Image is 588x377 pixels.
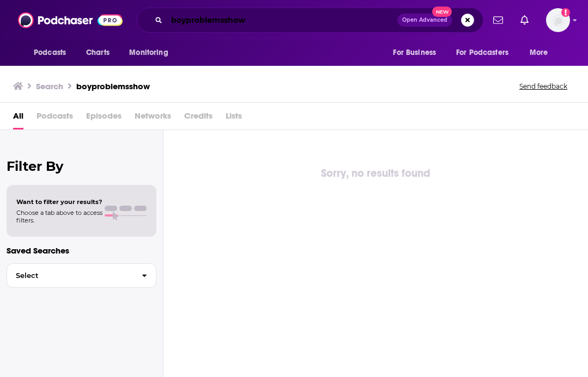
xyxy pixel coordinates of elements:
[122,42,182,63] button: open menu
[397,14,452,27] button: Open AdvancedNew
[37,107,73,129] span: Podcasts
[561,8,570,17] svg: Add a profile image
[137,8,483,33] div: Search podcasts, credits, & more...
[546,8,570,32] span: Logged in as megcassidy
[546,8,570,32] button: Show profile menu
[86,107,122,129] span: Episodes
[226,107,242,129] span: Lists
[79,42,116,63] a: Charts
[530,45,548,60] span: More
[26,42,80,63] button: open menu
[129,45,168,60] span: Monitoring
[16,198,102,206] span: Want to filter your results?
[7,245,156,256] p: Saved Searches
[516,11,533,29] a: Show notifications dropdown
[402,17,447,23] span: Open Advanced
[76,81,150,91] h3: boyproblemsshow
[7,158,156,174] h2: Filter By
[522,42,562,63] button: open menu
[18,10,123,30] img: Podchaser - Follow, Share and Rate Podcasts
[432,7,452,17] span: New
[16,209,102,224] span: Choose a tab above to access filters.
[163,165,588,182] div: Sorry, no results found
[36,81,63,91] h3: Search
[393,45,436,60] span: For Business
[385,42,450,63] button: open menu
[135,107,171,129] span: Networks
[516,82,571,91] button: Send feedback
[456,45,508,60] span: For Podcasters
[7,263,156,288] button: Select
[7,272,133,279] span: Select
[13,107,23,129] a: All
[489,11,507,29] a: Show notifications dropdown
[184,107,213,129] span: Credits
[167,11,397,29] input: Search podcasts, credits, & more...
[449,42,524,63] button: open menu
[34,45,66,60] span: Podcasts
[86,45,110,60] span: Charts
[546,8,570,32] img: User Profile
